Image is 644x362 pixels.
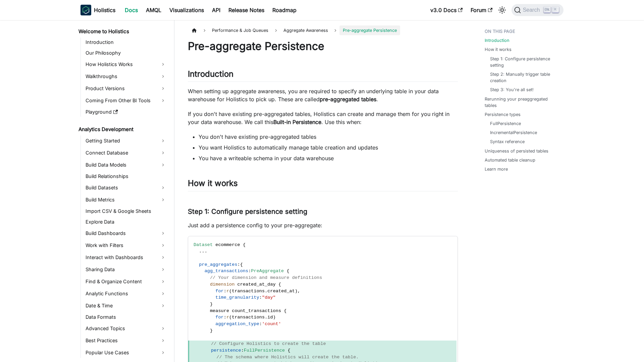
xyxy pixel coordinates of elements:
span: : [248,268,251,274]
span: id [267,315,273,320]
a: Home page [188,25,201,35]
span: . [265,315,267,320]
a: Getting Started [84,135,168,146]
a: Automated table cleanup [485,157,535,163]
p: Just add a persistence config to your pre-aggregate: [188,221,458,229]
span: Performance & Job Queues [209,25,272,35]
span: { [286,268,289,274]
img: Holistics [80,5,91,15]
span: transactions [232,315,265,320]
h1: Pre-aggregate Persistence [188,40,458,53]
span: for [215,315,223,320]
span: ) [295,289,298,294]
li: You want Holistics to automatically manage table creation and updates [199,143,458,152]
a: How Holistics Works [84,59,168,70]
span: { [287,348,290,353]
a: Step 2: Manually trigger table creation [490,71,557,84]
kbd: K [552,7,559,13]
span: { [278,282,281,287]
span: // Your dimension and measure definitions [210,275,322,280]
span: : [237,262,240,267]
a: HolisticsHolistics [80,5,115,15]
span: r [226,315,229,320]
span: created_at [267,289,295,294]
a: Roadmap [268,5,301,15]
a: Our Philosophy [84,48,168,58]
span: "day" [262,295,276,300]
a: Introduction [485,37,509,44]
span: 'count' [262,321,281,326]
span: { [240,262,243,267]
p: When setting up aggregate awareness, you are required to specify an underlying table in your data... [188,87,458,103]
span: Search [521,7,544,13]
li: You have a writeable schema in your data warehouse [199,154,458,162]
span: for [215,289,223,294]
p: If you don't have existing pre-aggregated tables, Holistics can create and manage them for you ri... [188,110,458,126]
span: { [284,308,286,313]
a: Find & Organize Content [84,276,168,287]
span: time_granularity [215,295,259,300]
button: Switch between dark and light mode (currently light mode) [497,5,507,15]
button: Search (Ctrl+K) [512,4,563,16]
a: Analytic Functions [84,288,168,299]
span: : [259,321,262,326]
a: Build Relationships [84,172,168,181]
span: . [202,249,205,254]
a: Release Notes [224,5,268,15]
a: Build Metrics [84,194,168,205]
a: Data Formats [84,312,168,322]
a: Build Data Models [84,160,168,170]
span: // The schema where Holistics will create the table. [216,355,359,360]
span: // Configure Holistics to create the table [211,341,326,346]
span: Pre-aggregate Persistence [339,25,400,35]
span: . [265,289,267,294]
nav: Docs sidebar [74,20,174,362]
strong: Built-in Persistence [273,119,321,125]
span: . [199,249,202,254]
a: Product Versions [84,83,168,94]
a: Popular Use Cases [84,347,168,358]
a: Syntax reference [490,138,525,145]
a: Forum [467,5,496,15]
a: Explore Data [84,217,168,227]
span: { [243,242,246,247]
span: , [298,289,300,294]
nav: Breadcrumbs [188,25,458,35]
span: : [241,348,244,353]
li: You don't have existing pre-aggregated tables [199,133,458,141]
a: Advanced Topics [84,323,168,334]
a: Step 1: Configure persistence setting [490,56,557,68]
span: . [205,249,207,254]
strong: pre-aggregated tables [320,96,376,103]
h2: How it works [188,178,458,191]
a: Import CSV & Google Sheets [84,206,168,216]
a: Persistence types [485,111,521,118]
a: Step 3: You're all set! [490,86,534,93]
span: created_at_day [237,282,276,287]
a: Work with Filters [84,240,168,251]
a: Connect Database [84,147,168,158]
a: Learn more [485,166,508,172]
a: Playground [84,107,168,117]
span: aggregation_type [215,321,259,326]
span: pre_aggregates [199,262,237,267]
span: : [224,315,226,320]
span: agg_transactions [205,268,249,274]
a: Analytics Development [76,125,168,134]
span: measure [210,308,229,313]
a: Introduction [84,38,168,47]
a: Coming From Other BI Tools [84,95,168,106]
a: AMQL [142,5,165,15]
a: Walkthroughs [84,71,168,82]
a: Date & Time [84,300,168,311]
span: persistence [211,348,241,353]
span: FullPersistence [244,348,285,353]
span: PreAggregate [251,268,284,274]
a: Docs [121,5,142,15]
span: } [210,328,213,333]
a: Uniqueness of persisted tables [485,148,548,154]
a: Visualizations [165,5,208,15]
span: dimension [210,282,234,287]
a: Build Dashboards [84,228,168,239]
a: API [208,5,224,15]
